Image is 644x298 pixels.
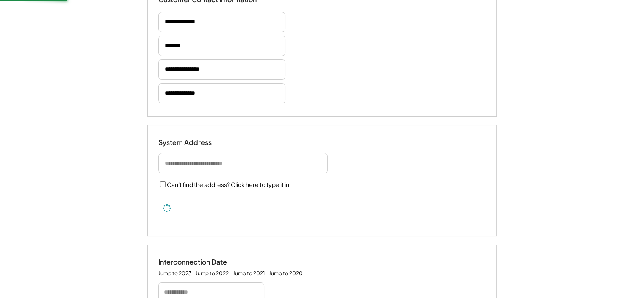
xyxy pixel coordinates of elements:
div: System Address [158,138,243,147]
div: Jump to 2022 [196,270,229,277]
div: Jump to 2023 [158,270,191,277]
div: Jump to 2020 [269,270,303,277]
div: Interconnection Date [158,258,243,267]
label: Can't find the address? Click here to type it in. [167,181,291,188]
div: Jump to 2021 [233,270,265,277]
